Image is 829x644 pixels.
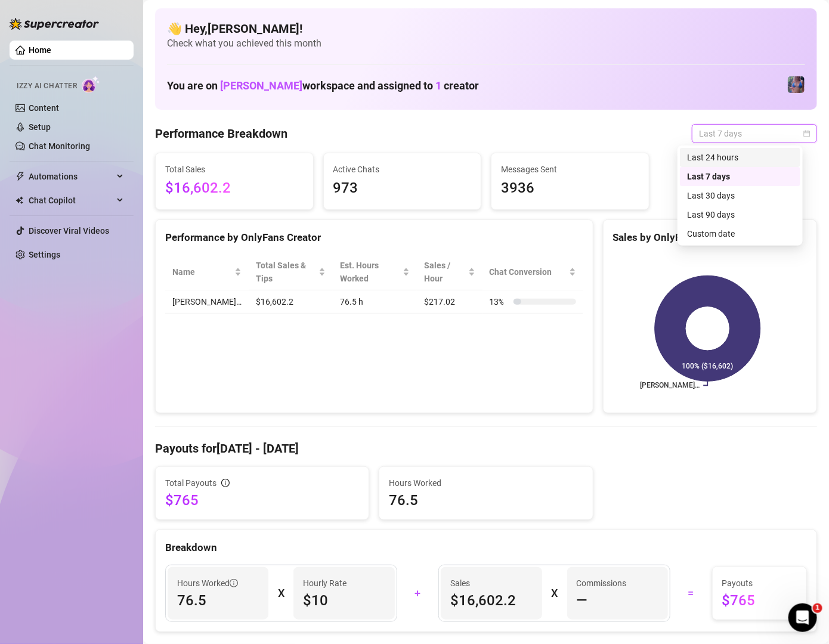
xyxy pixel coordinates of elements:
[155,125,287,142] h4: Performance Breakdown
[278,584,284,603] div: X
[303,577,347,590] article: Hourly Rate
[221,479,230,487] span: info-circle
[29,122,51,132] a: Setup
[678,584,705,603] div: =
[167,20,805,37] h4: 👋 Hey, [PERSON_NAME] !
[404,584,432,603] div: +
[29,191,113,210] span: Chat Copilot
[29,45,51,55] a: Home
[687,151,793,164] div: Last 24 hours
[249,254,333,290] th: Total Sales & Tips
[577,577,627,590] article: Commissions
[29,103,59,113] a: Content
[16,172,25,181] span: thunderbolt
[424,259,465,285] span: Sales / Hour
[450,577,532,590] span: Sales
[490,265,567,278] span: Chat Conversion
[29,250,60,259] a: Settings
[699,125,810,143] span: Last 7 days
[803,130,811,137] span: calendar
[172,265,232,278] span: Name
[687,189,793,202] div: Last 30 days
[722,577,797,590] span: Payouts
[29,141,90,151] a: Chat Monitoring
[17,80,77,92] span: Izzy AI Chatter
[165,254,249,290] th: Name
[333,163,472,176] span: Active Chats
[813,603,822,613] span: 1
[552,584,558,603] div: X
[687,208,793,221] div: Last 90 days
[249,290,333,314] td: $16,602.2
[29,226,109,236] a: Discover Viral Videos
[340,259,401,285] div: Est. Hours Worked
[165,540,807,556] div: Breakdown
[165,491,359,510] span: $765
[435,79,441,92] span: 1
[482,254,583,290] th: Chat Conversion
[490,295,509,308] span: 13 %
[722,591,797,610] span: $765
[165,177,304,200] span: $16,602.2
[220,79,302,92] span: [PERSON_NAME]
[303,591,385,610] span: $10
[10,18,99,30] img: logo-BBDzfeDw.svg
[788,603,817,632] iframe: Intercom live chat
[230,579,238,587] span: info-circle
[417,290,482,314] td: $217.02
[29,167,113,186] span: Automations
[680,224,800,243] div: Custom date
[165,230,583,246] div: Performance by OnlyFans Creator
[680,167,800,186] div: Last 7 days
[577,591,588,610] span: —
[16,196,23,205] img: Chat Copilot
[167,79,479,92] h1: You are on workspace and assigned to creator
[177,591,259,610] span: 76.5
[680,205,800,224] div: Last 90 days
[167,37,805,50] span: Check what you achieved this month
[417,254,482,290] th: Sales / Hour
[165,290,249,314] td: [PERSON_NAME]…
[165,476,216,490] span: Total Payouts
[640,382,700,390] text: [PERSON_NAME]…
[333,290,417,314] td: 76.5 h
[680,148,800,167] div: Last 24 hours
[613,230,807,246] div: Sales by OnlyFans Creator
[501,163,639,176] span: Messages Sent
[177,577,238,590] span: Hours Worked
[333,177,472,200] span: 973
[389,491,583,510] span: 76.5
[687,227,793,240] div: Custom date
[687,170,793,183] div: Last 7 days
[501,177,639,200] span: 3936
[788,76,805,93] img: Jaylie
[680,186,800,205] div: Last 30 days
[450,591,532,610] span: $16,602.2
[155,440,817,457] h4: Payouts for [DATE] - [DATE]
[389,476,583,490] span: Hours Worked
[82,76,100,93] img: AI Chatter
[256,259,316,285] span: Total Sales & Tips
[165,163,304,176] span: Total Sales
